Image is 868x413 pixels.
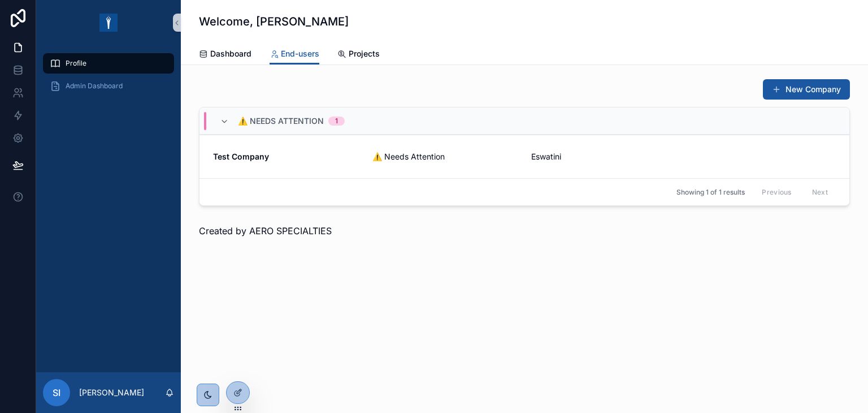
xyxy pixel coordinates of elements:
button: New Company [763,79,850,100]
span: Showing 1 of 1 results [676,188,745,197]
a: Profile [43,53,174,74]
span: ⚠️ Needs Attention [238,115,324,127]
div: 1 [335,117,338,126]
span: End-users [281,48,319,59]
a: End-users [270,44,319,65]
a: Test Company⚠️ Needs AttentionEswatini [199,135,849,178]
a: Admin Dashboard [43,76,174,96]
img: App logo [99,14,118,32]
a: Dashboard [199,44,251,66]
h1: Welcome, [PERSON_NAME] [199,14,349,29]
p: [PERSON_NAME] [79,387,144,398]
div: scrollable content [36,45,181,111]
span: Created by AERO SPECIALTIES [199,225,332,236]
span: ⚠️ Needs Attention [372,151,518,162]
span: SI [53,386,60,399]
span: Projects [349,48,380,59]
span: Dashboard [210,48,251,59]
strong: Test Company [213,152,269,161]
span: Eswatini [531,151,561,162]
span: Profile [66,59,86,68]
span: Admin Dashboard [66,81,123,91]
a: Projects [337,44,380,66]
